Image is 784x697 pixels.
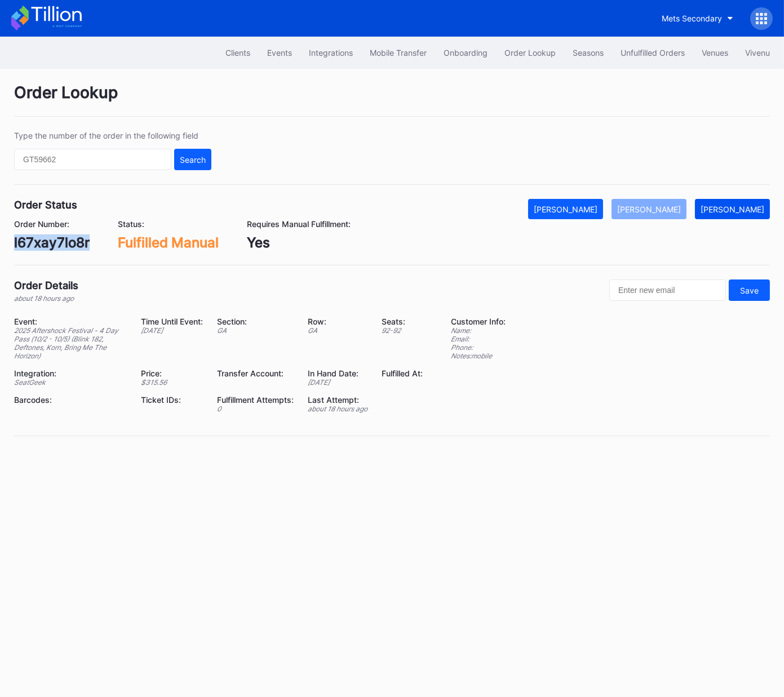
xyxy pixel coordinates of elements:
div: Mets Secondary [662,14,722,23]
div: [DATE] [308,378,367,387]
div: Unfulfilled Orders [621,48,685,57]
div: Mobile Transfer [370,48,427,57]
div: Email: [451,335,506,343]
button: Unfulfilled Orders [612,42,693,63]
div: about 18 hours ago [14,294,78,303]
button: Search [174,149,211,170]
div: Ticket IDs: [141,395,203,405]
button: Onboarding [435,42,496,63]
div: Last Attempt: [308,395,367,405]
div: Search [180,155,206,165]
div: Integration: [14,369,127,378]
div: In Hand Date: [308,369,367,378]
button: [PERSON_NAME] [528,199,603,219]
input: Enter new email [609,279,726,301]
div: Section: [217,317,294,326]
div: Vivenu [745,48,770,57]
div: Phone: [451,343,506,352]
div: Yes [247,234,351,251]
div: [PERSON_NAME] [617,205,681,214]
div: Venues [702,48,728,57]
div: Barcodes: [14,395,127,405]
div: $ 315.56 [141,378,203,387]
button: Seasons [564,42,612,63]
div: Name: [451,326,506,335]
div: 0 [217,405,294,413]
div: Event: [14,317,127,326]
div: Order Status [14,199,77,211]
button: Integrations [300,42,361,63]
div: Events [267,48,292,57]
button: Venues [693,42,737,63]
div: Row: [308,317,367,326]
div: Seats: [382,317,423,326]
div: [DATE] [141,326,203,335]
div: [PERSON_NAME] [701,205,764,214]
div: Onboarding [444,48,488,57]
div: Notes: mobile [451,352,506,360]
div: Clients [225,48,250,57]
button: Order Lookup [496,42,564,63]
input: GT59662 [14,149,171,170]
div: Order Lookup [504,48,556,57]
div: Order Lookup [14,83,770,117]
div: Fulfillment Attempts: [217,395,294,405]
div: GA [217,326,294,335]
div: [PERSON_NAME] [534,205,597,214]
div: Customer Info: [451,317,506,326]
div: Transfer Account: [217,369,294,378]
div: Fulfilled Manual [118,234,219,251]
div: Save [740,286,759,295]
button: Vivenu [737,42,778,63]
div: SeatGeek [14,378,127,387]
div: 2025 Aftershock Festival - 4 Day Pass (10/2 - 10/5) (Blink 182, Deftones, Korn, Bring Me The Hori... [14,326,127,360]
div: Fulfilled At: [382,369,423,378]
div: Type the number of the order in the following field [14,131,211,140]
button: Save [729,279,770,301]
div: Seasons [573,48,604,57]
button: Mets Secondary [653,8,742,29]
button: Clients [217,42,259,63]
div: about 18 hours ago [308,405,367,413]
div: Price: [141,369,203,378]
div: Status: [118,219,219,229]
div: GA [308,326,367,335]
div: Requires Manual Fulfillment: [247,219,351,229]
div: 92 - 92 [382,326,423,335]
button: [PERSON_NAME] [695,199,770,219]
button: [PERSON_NAME] [612,199,686,219]
div: Integrations [309,48,353,57]
button: Mobile Transfer [361,42,435,63]
div: Time Until Event: [141,317,203,326]
div: l67xay7lo8r [14,234,90,251]
div: Order Number: [14,219,90,229]
div: Order Details [14,279,78,291]
button: Events [259,42,300,63]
